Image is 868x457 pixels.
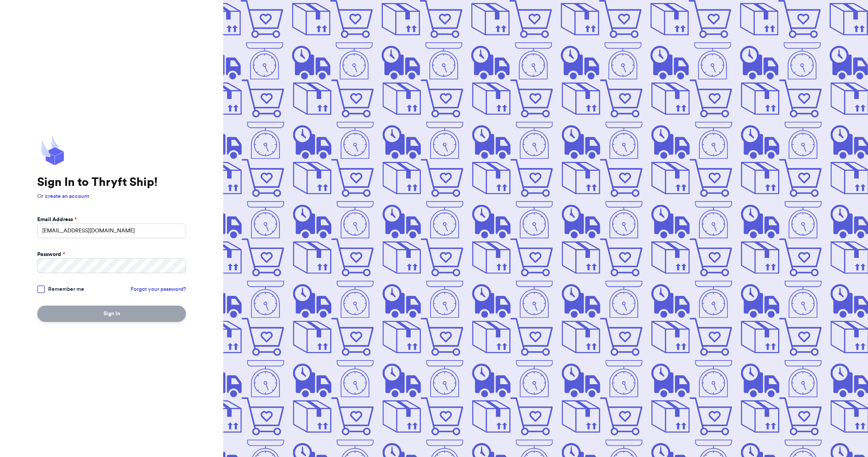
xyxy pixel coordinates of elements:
[37,216,77,223] label: Email Address
[48,285,84,293] span: Remember me
[37,306,186,322] button: Sign In
[37,192,186,200] p: Or
[37,175,186,189] h1: Sign In to Thryft Ship!
[37,251,65,258] label: Password
[45,194,89,199] a: create an account
[131,285,186,293] a: Forgot your password?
